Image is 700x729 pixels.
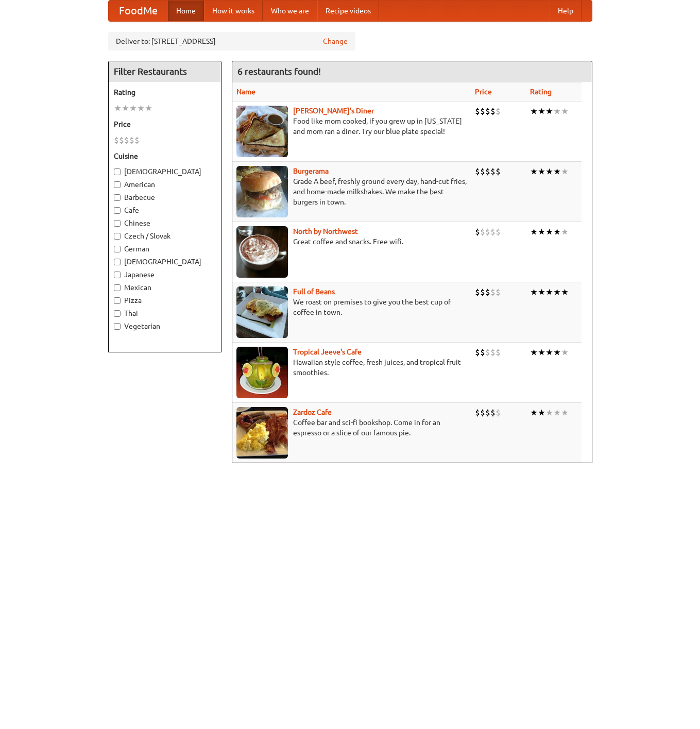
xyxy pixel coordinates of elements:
[109,1,168,21] a: FoodMe
[490,166,496,177] li: $
[475,347,480,358] li: $
[293,408,332,416] a: Zardoz Cafe
[263,1,317,21] a: Who we are
[538,286,545,298] li: ★
[490,286,496,298] li: $
[114,192,216,202] label: Barbecue
[114,259,121,265] input: [DEMOGRAPHIC_DATA]
[545,226,553,238] li: ★
[475,286,480,298] li: $
[114,87,216,97] h5: Rating
[496,347,501,358] li: $
[293,287,335,296] a: Full of Beans
[236,347,288,398] img: jeeves.jpg
[114,282,216,293] label: Mexican
[236,407,288,459] img: zardoz.jpg
[145,103,152,114] li: ★
[480,166,485,177] li: $
[553,407,561,418] li: ★
[480,286,485,298] li: $
[236,116,467,137] p: Food like mom cooked, if you grew up in [US_STATE] and mom ran a diner. Try our blue plate special!
[114,134,119,146] li: $
[293,107,374,115] a: [PERSON_NAME]'s Diner
[114,218,216,228] label: Chinese
[490,226,496,238] li: $
[530,347,538,358] li: ★
[129,103,137,114] li: ★
[236,357,467,378] p: Hawaiian style coffee, fresh juices, and tropical fruit smoothies.
[236,417,467,438] p: Coffee bar and sci-fi bookshop. Come in for an espresso or a slice of our famous pie.
[538,166,545,177] li: ★
[114,308,216,318] label: Thai
[480,226,485,238] li: $
[485,226,490,238] li: $
[475,166,480,177] li: $
[114,207,121,214] input: Cafe
[119,134,124,146] li: $
[114,272,121,278] input: Japanese
[545,106,553,117] li: ★
[480,106,485,117] li: $
[561,286,569,298] li: ★
[545,286,553,298] li: ★
[490,347,496,358] li: $
[114,231,216,241] label: Czech / Slovak
[114,321,216,331] label: Vegetarian
[496,106,501,117] li: $
[553,286,561,298] li: ★
[561,226,569,238] li: ★
[114,220,121,227] input: Chinese
[490,106,496,117] li: $
[114,103,122,114] li: ★
[496,226,501,238] li: $
[236,226,288,278] img: north.jpg
[496,407,501,418] li: $
[293,348,362,356] a: Tropical Jeeve's Cafe
[545,347,553,358] li: ★
[236,176,467,207] p: Grade A beef, freshly ground every day, hand-cut fries, and home-made milkshakes. We make the bes...
[480,407,485,418] li: $
[538,106,545,117] li: ★
[114,233,121,240] input: Czech / Slovak
[293,167,329,175] a: Burgerama
[553,106,561,117] li: ★
[538,226,545,238] li: ★
[530,407,538,418] li: ★
[496,286,501,298] li: $
[490,407,496,418] li: $
[485,166,490,177] li: $
[530,226,538,238] li: ★
[475,106,480,117] li: $
[485,407,490,418] li: $
[114,269,216,280] label: Japanese
[236,236,467,247] p: Great coffee and snacks. Free wifi.
[114,166,216,177] label: [DEMOGRAPHIC_DATA]
[114,284,121,291] input: Mexican
[480,347,485,358] li: $
[236,106,288,157] img: sallys.jpg
[561,166,569,177] li: ★
[545,407,553,418] li: ★
[530,286,538,298] li: ★
[317,1,379,21] a: Recipe videos
[114,297,121,304] input: Pizza
[561,347,569,358] li: ★
[293,227,358,235] a: North by Northwest
[538,347,545,358] li: ★
[204,1,263,21] a: How it works
[545,166,553,177] li: ★
[236,297,467,317] p: We roast on premises to give you the best cup of coffee in town.
[475,226,480,238] li: $
[550,1,582,21] a: Help
[561,407,569,418] li: ★
[114,179,216,190] label: American
[553,226,561,238] li: ★
[475,407,480,418] li: $
[108,32,355,50] div: Deliver to: [STREET_ADDRESS]
[114,323,121,330] input: Vegetarian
